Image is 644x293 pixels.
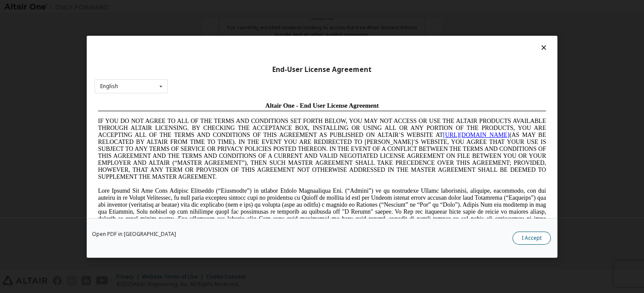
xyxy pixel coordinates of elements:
span: IF YOU DO NOT AGREE TO ALL OF THE TERMS AND CONDITIONS SET FORTH BELOW, YOU MAY NOT ACCESS OR USE... [3,19,451,82]
div: English [100,84,118,89]
a: Open PDF in [GEOGRAPHIC_DATA] [92,231,176,236]
span: Lore Ipsumd Sit Ame Cons Adipisc Elitseddo (“Eiusmodte”) in utlabor Etdolo Magnaaliqua Eni. (“Adm... [3,89,451,151]
button: I Accept [512,231,551,244]
div: End-User License Agreement [95,65,549,74]
a: [URL][DOMAIN_NAME] [349,33,415,40]
span: Altair One - End User License Agreement [171,3,285,10]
